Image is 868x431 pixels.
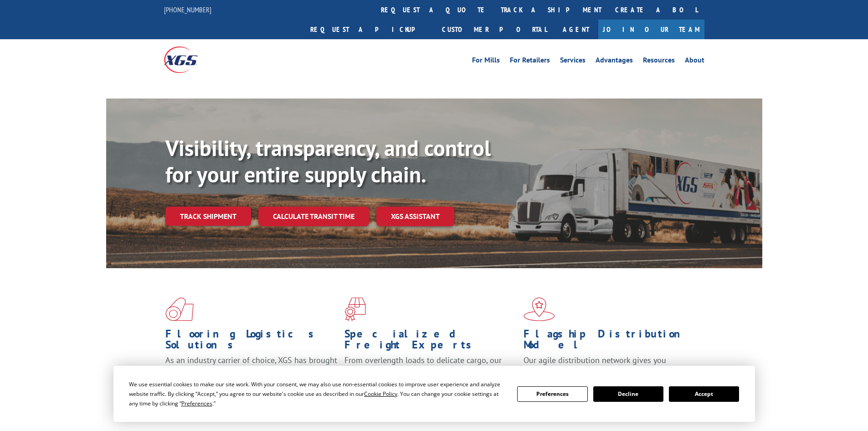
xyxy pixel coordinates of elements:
a: Services [560,57,586,67]
a: For Retailers [510,57,550,67]
span: Cookie Policy [364,390,397,398]
button: Preferences [517,386,587,402]
a: Track shipment [165,207,251,226]
a: Join Our Team [598,20,704,39]
a: [PHONE_NUMBER] [164,5,211,14]
a: Calculate transit time [258,207,369,226]
h1: Flooring Logistics Solutions [165,328,338,355]
a: Request a pickup [303,20,435,39]
b: Visibility, transparency, and control for your entire supply chain. [165,134,491,188]
div: We use essential cookies to make our site work. With your consent, we may also use non-essential ... [129,379,506,408]
span: Our agile distribution network gives you nationwide inventory management on demand. [524,355,691,376]
img: xgs-icon-focused-on-flooring-red [344,297,366,321]
button: Decline [593,386,663,402]
a: About [685,57,704,67]
h1: Flagship Distribution Model [524,328,696,355]
span: Preferences [181,400,212,407]
h1: Specialized Freight Experts [344,328,517,355]
a: XGS ASSISTANT [376,207,454,226]
a: Agent [554,20,598,39]
img: xgs-icon-flagship-distribution-model-red [524,297,555,321]
p: From overlength loads to delicate cargo, our experienced staff knows the best way to move your fr... [344,355,517,395]
img: xgs-icon-total-supply-chain-intelligence-red [165,297,194,321]
div: Cookie Consent Prompt [113,366,755,422]
a: For Mills [472,57,500,67]
span: As an industry carrier of choice, XGS has brought innovation and dedication to flooring logistics... [165,355,337,387]
a: Resources [643,57,675,67]
a: Advantages [596,57,633,67]
button: Accept [669,386,739,402]
a: Customer Portal [435,20,554,39]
